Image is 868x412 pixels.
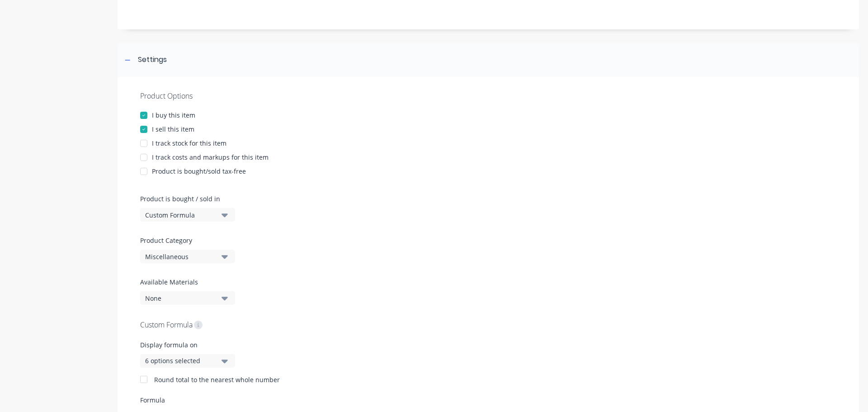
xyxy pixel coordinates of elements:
[140,208,235,222] button: Custom Formula
[145,294,217,303] div: None
[145,356,217,365] div: 6 options selected
[145,210,217,220] div: Custom Formula
[152,124,194,134] div: I sell this item
[140,395,836,405] span: Formula
[140,250,235,263] button: Miscellaneous
[140,90,836,101] div: Product Options
[140,354,235,368] button: 6 options selected
[154,375,280,384] div: Round total to the nearest whole number
[140,319,836,331] div: Custom Formula
[138,54,167,66] div: Settings
[140,277,235,287] label: Available Materials
[140,236,231,245] label: Product Category
[140,194,231,204] label: Product is bought / sold in
[152,110,195,120] div: I buy this item
[140,340,235,350] label: Display formula on
[152,152,269,162] div: I track costs and markups for this item
[145,252,217,261] div: Miscellaneous
[152,138,226,148] div: I track stock for this item
[152,166,246,176] div: Product is bought/sold tax-free
[140,291,235,305] button: None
